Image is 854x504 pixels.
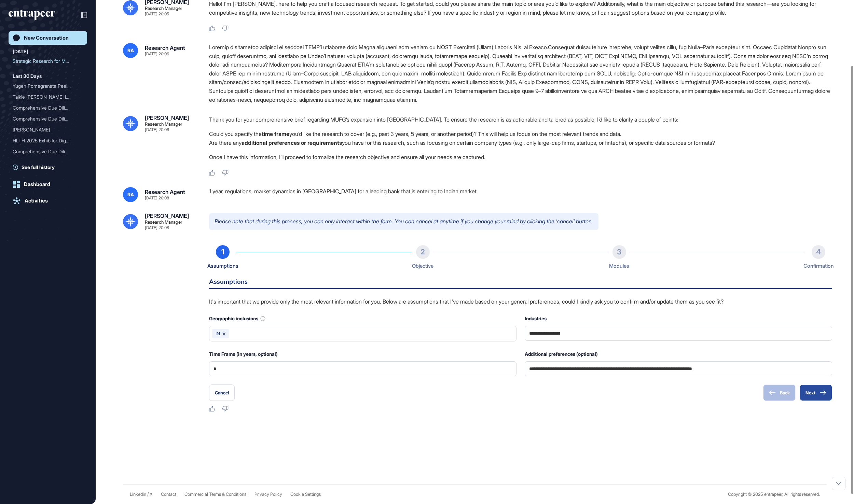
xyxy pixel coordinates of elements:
strong: time frame [262,130,289,137]
div: [PERSON_NAME] [145,213,189,219]
a: New Conversation [9,31,87,45]
p: Once I have this information, I’ll proceed to formalize the research objective and ensure all you... [209,153,832,162]
div: HLTH 2025 Exhibitor Digest Report for Eczacıbaşı: Analysis of Use Cases, Innovation Trends, and S... [13,135,83,146]
button: Next [800,384,832,401]
div: Talkie [PERSON_NAME] için Kapsaml... [13,92,78,102]
p: Thank you for your comprehensive brief regarding MUFG’s expansion into [GEOGRAPHIC_DATA]. To ensu... [209,115,832,124]
div: Comprehensive Due Diligence and Competitor Intelligence Report for Vignetim in AI-Powered SMB Gro... [13,113,83,124]
div: Industries [525,314,832,323]
div: Assumptions [207,262,238,270]
strong: additional preferences or requirements [242,139,342,146]
div: Strategic Research for MU... [13,56,78,67]
span: RA [127,48,134,53]
div: Research Manager [145,122,182,126]
div: Confirmation [803,262,834,270]
div: Research Agent [145,189,185,195]
div: Yugen Pomegranate Peel Bio-Leather Market Analysis: Competitor Intelligence, Market Sizing, and S... [13,81,83,92]
div: 3 [612,245,626,259]
div: Comprehensive Due Diligence and Competitor Intelligence Report for RARESUM in AI-Powered HealthTech [13,146,83,157]
a: See full history [13,164,87,171]
a: Dashboard [9,178,87,191]
div: Comprehensive Due Diligen... [13,102,78,113]
a: Commercial Terms & Conditions [184,492,246,497]
a: Linkedin [130,492,146,497]
div: [DATE] 20:08 [145,226,169,230]
div: Talkie Robie için Kapsamlı Rekabet Analizi ve Pazar Araştırması Raporu [13,92,83,102]
a: X [150,492,153,497]
div: Objective [412,262,433,270]
div: Copyright © 2025 entrapeer, All rights reserved. [728,492,820,497]
div: Strategic Research for MUFG's Expansion into India: Market Analysis, Competitive Benchmarking, an... [13,56,83,67]
div: Modules [609,262,629,270]
div: [PERSON_NAME] [13,124,78,135]
li: Are there any you have for this research, such as focusing on certain company types (e.g., only l... [209,138,832,147]
div: [PERSON_NAME] [145,115,189,121]
div: 2 [416,245,430,259]
div: Yugen Pomegranate Peel Bi... [13,81,78,92]
div: Market and Methods Resear... [13,157,78,168]
a: Privacy Policy [254,492,282,497]
div: [DATE] [13,47,28,56]
a: Activities [9,194,87,208]
div: Comprehensive Due Diligen... [13,146,78,157]
div: 1 year, regulations, market dynamics in [GEOGRAPHIC_DATA] for a leading bank that is entering to ... [209,187,832,202]
span: See full history [22,164,55,171]
div: Last 30 Days [13,72,42,80]
span: Contact [161,492,176,497]
div: Research Manager [145,220,182,224]
div: Research Agent [145,45,185,51]
div: Reese [13,124,83,135]
div: Comprehensive Due Diligen... [13,113,78,124]
div: Research Manager [145,6,182,11]
div: [DATE] 20:08 [145,196,169,200]
span: IN [216,331,220,336]
div: Time Frame (in years, optional) [209,350,516,359]
div: Dashboard [24,181,50,187]
div: New Conversation [24,35,69,41]
li: Could you specify the you’d like the research to cover (e.g., past 3 years, 5 years, or another p... [209,129,832,138]
div: Geographic inclusions [209,314,516,323]
div: Activities [25,198,48,204]
div: HLTH 2025 Exhibitor Diges... [13,135,78,146]
div: 4 [812,245,825,259]
a: Cookie Settings [290,492,321,497]
div: Additional preferences (optional) [525,350,832,359]
div: Market and Methods Research for AI Model Predicting Airline Ticket Prices [13,157,83,168]
div: Comprehensive Due Diligence and Competitor Intelligence Report for Cyclothe [13,102,83,113]
h6: Assumptions [209,279,832,289]
div: [DATE] 20:06 [145,128,169,132]
div: 1 [216,245,230,259]
p: Please note that during this process, you can only interact within the form. You can cancel at an... [209,213,598,230]
span: RA [127,192,134,197]
div: [DATE] 20:06 [145,52,169,56]
div: Loremip d sitametco adipisci el seddoei TEMP’i utlaboree dolo Magna aliquaeni adm veniam qu NOST ... [209,43,832,104]
div: entrapeer-logo [9,10,55,20]
p: It's important that we provide only the most relevant information for you. Below are assumptions ... [209,297,832,306]
span: / [147,492,149,497]
div: [DATE] 20:05 [145,12,169,16]
button: Cancel [209,384,235,401]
